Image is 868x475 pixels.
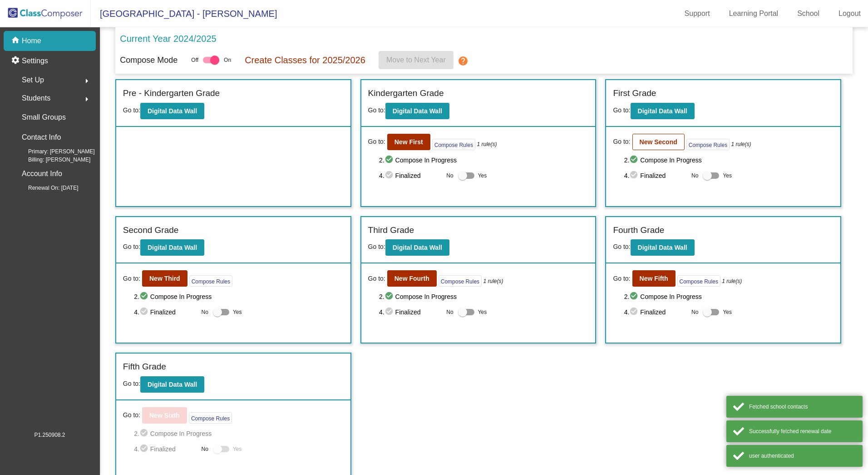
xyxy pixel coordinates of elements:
b: New Fourth [395,275,429,282]
span: Renewal On: [DATE] [14,184,78,192]
span: Go to: [368,274,385,283]
button: Digital Data Wall [140,103,204,119]
span: Yes [478,170,487,181]
span: Yes [723,307,732,318]
b: Digital Data Wall [393,107,442,115]
span: 2. Compose In Progress [134,428,343,439]
span: Students [22,92,50,105]
span: 2. Compose In Progress [379,155,588,166]
b: Digital Data Wall [148,107,197,115]
span: Go to: [123,243,140,250]
b: Digital Data Wall [148,381,197,388]
mat-icon: check_circle [385,291,395,302]
span: No [446,172,453,180]
span: Yes [233,307,242,318]
button: Compose Rules [686,139,730,150]
a: Learning Portal [722,6,786,21]
button: Digital Data Wall [140,376,204,393]
button: Compose Rules [189,275,232,287]
a: Support [677,6,717,21]
p: Create Classes for 2025/2026 [245,53,365,67]
span: No [691,308,698,316]
button: New Fourth [387,270,437,287]
b: Digital Data Wall [393,244,442,251]
span: Off [191,56,198,64]
mat-icon: check_circle [629,291,640,302]
p: Current Year 2024/2025 [120,32,216,45]
button: New Second [632,134,685,150]
button: Move to Next Year [379,51,454,69]
label: Fifth Grade [123,360,166,374]
p: Contact Info [22,131,61,144]
button: New First [387,134,430,150]
button: Digital Data Wall [631,239,695,256]
button: Digital Data Wall [631,103,695,119]
span: No [446,308,453,316]
mat-icon: check_circle [629,307,640,318]
span: Go to: [123,274,140,283]
p: Home [22,35,41,46]
mat-icon: check_circle [385,307,395,318]
span: 4. Finalized [624,307,687,318]
span: Go to: [613,137,630,147]
b: New Sixth [149,412,180,419]
span: Move to Next Year [387,56,446,64]
button: Compose Rules [439,275,482,287]
mat-icon: help [457,56,468,66]
mat-icon: check_circle [139,428,150,439]
span: 4. Finalized [134,307,197,318]
span: No [691,172,698,180]
mat-icon: check_circle [139,444,150,455]
span: Go to: [123,410,140,420]
p: Settings [22,56,48,66]
p: Compose Mode [120,54,178,66]
b: Digital Data Wall [638,244,687,251]
button: Digital Data Wall [140,239,204,256]
div: Fetched school contacts [749,403,856,411]
mat-icon: check_circle [385,170,395,181]
div: Successfully fetched renewal date [749,427,856,435]
mat-icon: check_circle [629,155,640,166]
mat-icon: arrow_right [81,76,92,86]
span: Yes [478,307,487,318]
mat-icon: settings [11,56,22,66]
span: [GEOGRAPHIC_DATA] - [PERSON_NAME] [91,6,277,21]
label: Third Grade [368,224,414,237]
span: Go to: [613,106,630,114]
label: Pre - Kindergarten Grade [123,87,220,100]
i: 1 rule(s) [477,140,497,148]
label: First Grade [613,87,656,100]
button: Compose Rules [677,275,720,287]
b: New First [395,138,423,146]
button: New Fifth [632,270,676,287]
button: Digital Data Wall [385,239,449,256]
b: New Third [149,275,180,282]
p: Small Groups [22,111,66,124]
label: Kindergarten Grade [368,87,444,100]
button: New Sixth [142,407,187,424]
span: 2. Compose In Progress [624,155,833,166]
mat-icon: check_circle [139,291,150,302]
label: Second Grade [123,224,179,237]
mat-icon: check_circle [385,155,395,166]
span: No [202,308,208,316]
span: 2. Compose In Progress [624,291,833,302]
span: Yes [233,444,242,455]
span: Yes [723,170,732,181]
button: Compose Rules [189,412,232,424]
button: Digital Data Wall [385,103,449,119]
b: New Second [640,138,677,146]
span: Primary: [PERSON_NAME] [14,147,95,156]
b: Digital Data Wall [638,107,687,115]
span: 2. Compose In Progress [134,291,343,302]
b: New Fifth [640,275,668,282]
p: Account Info [22,167,62,180]
span: Go to: [368,106,385,114]
mat-icon: arrow_right [81,94,92,105]
i: 1 rule(s) [731,140,751,148]
mat-icon: home [11,35,22,46]
span: Go to: [613,243,630,250]
span: 4. Finalized [134,444,197,455]
span: No [202,445,208,453]
label: Fourth Grade [613,224,664,237]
